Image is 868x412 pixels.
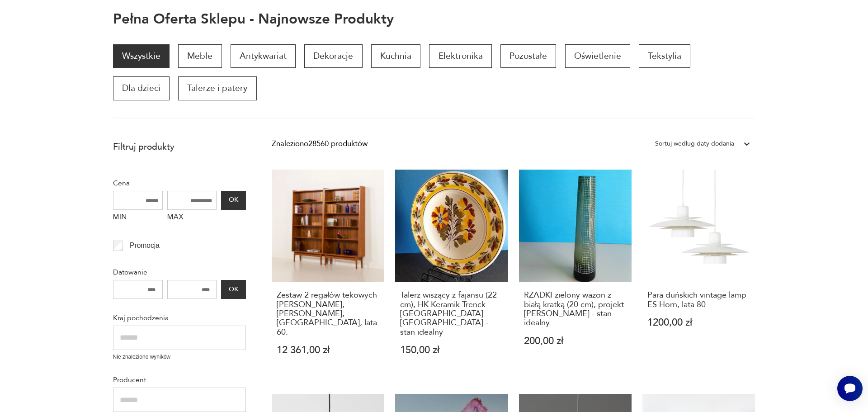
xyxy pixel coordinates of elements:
[113,353,246,361] p: Nie znaleziono wyników
[272,138,368,150] div: Znaleziono 28560 produktów
[837,376,863,401] iframe: Smartsupp widget button
[277,346,380,355] p: 12 361,00 zł
[395,170,508,377] a: Talerz wiszący z fajansu (22 cm), HK Keramik Trenck Kellinghusen Germany - stan idealnyTalerz wis...
[221,191,245,210] button: OK
[113,44,170,68] a: Wszystkie
[221,280,245,299] button: OK
[113,177,246,189] p: Cena
[113,266,246,278] p: Datowanie
[231,44,296,68] a: Antykwariat
[519,170,632,377] a: RZADKI zielony wazon z białą kratką (20 cm), projekt Herbert Kny - stan idealnyRZADKI zielony waz...
[565,44,630,68] a: Oświetlenie
[304,44,362,68] a: Dekoracje
[130,240,160,251] p: Promocja
[400,291,503,337] h3: Talerz wiszący z fajansu (22 cm), HK Keramik Trenck [GEOGRAPHIC_DATA] [GEOGRAPHIC_DATA] - stan id...
[647,291,750,309] h3: Para duńskich vintage lamp ES Horn, lata 80
[642,170,755,377] a: Para duńskich vintage lamp ES Horn, lata 80Para duńskich vintage lamp ES Horn, lata 801200,00 zł
[524,336,627,346] p: 200,00 zł
[113,374,246,386] p: Producent
[272,170,384,377] a: Zestaw 2 regałów tekowych Johanna Sortha, Nexo, Bornholm, lata 60.Zestaw 2 regałów tekowych [PERS...
[429,44,491,68] a: Elektronika
[113,210,163,227] label: MIN
[524,291,627,328] h3: RZADKI zielony wazon z białą kratką (20 cm), projekt [PERSON_NAME] - stan idealny
[167,210,217,227] label: MAX
[113,12,394,27] h1: Pełna oferta sklepu - najnowsze produkty
[113,312,246,324] p: Kraj pochodzenia
[113,76,170,100] a: Dla dzieci
[277,291,380,337] h3: Zestaw 2 regałów tekowych [PERSON_NAME], [PERSON_NAME], [GEOGRAPHIC_DATA], lata 60.
[371,44,420,68] a: Kuchnia
[400,346,503,355] p: 150,00 zł
[655,138,734,150] div: Sortuj według daty dodania
[178,76,256,100] a: Talerze i patery
[647,318,750,327] p: 1200,00 zł
[639,44,690,68] a: Tekstylia
[178,44,222,68] a: Meble
[500,44,556,68] a: Pozostałe
[113,141,246,153] p: Filtruj produkty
